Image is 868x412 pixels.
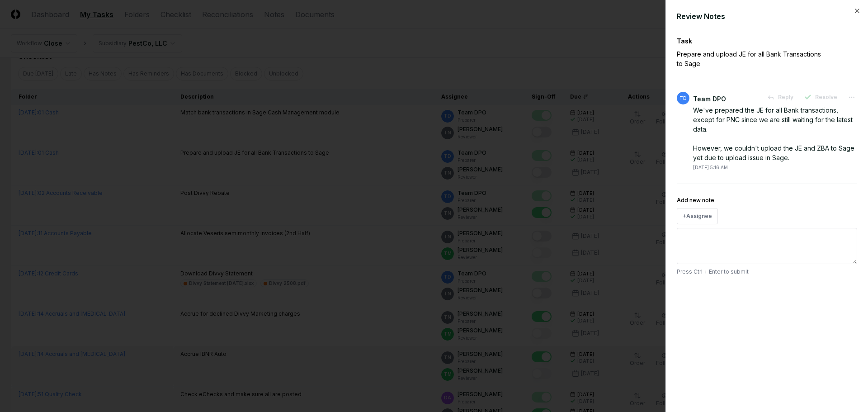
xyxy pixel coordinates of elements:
[815,93,837,101] span: Resolve
[677,36,857,46] div: Task
[679,95,687,102] span: TD
[693,105,857,162] div: We've prepared the JE for all Bank transactions, except for PNC since we are still waiting for th...
[677,268,857,276] p: Press Ctrl + Enter to submit
[799,89,843,105] button: Resolve
[677,49,826,68] p: Prepare and upload JE for all Bank Transactions to Sage
[677,208,718,224] button: +Assignee
[762,89,799,105] button: Reply
[693,164,728,171] div: [DATE] 5:16 AM
[677,197,714,204] label: Add new note
[677,11,857,22] div: Review Notes
[693,94,726,104] div: Team DPO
